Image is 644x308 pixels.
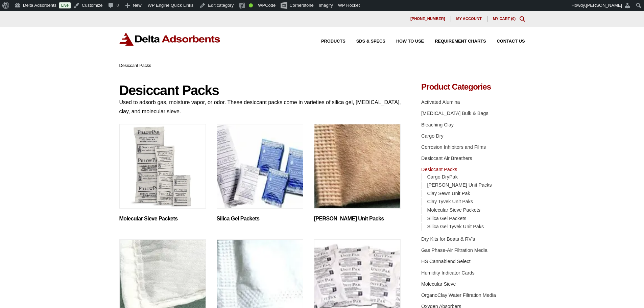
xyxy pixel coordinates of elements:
[119,32,221,46] img: Delta Adsorbents
[217,215,303,222] h2: Silica Gel Packets
[396,39,424,44] span: How to Use
[310,39,345,44] a: Products
[421,133,444,139] a: Cargo Dry
[421,281,456,287] a: Molecular Sieve
[421,247,487,253] a: Gas Phase-Air Filtration Media
[217,124,303,222] a: Visit product category Silica Gel Packets
[427,224,484,229] a: Silica Gel Tyvek Unit Paks
[512,17,514,21] span: 0
[421,83,525,91] h4: Product Categories
[59,2,71,8] a: Live
[217,124,303,209] img: Silica Gel Packets
[314,124,401,222] a: Visit product category Clay Kraft Unit Packs
[497,39,525,44] span: Contact Us
[427,191,470,196] a: Clay Sewn Unit Pak
[119,215,206,222] h2: Molecular Sieve Packets
[421,236,475,242] a: Dry Kits for Boats & RV's
[424,39,486,44] a: Requirement Charts
[427,199,473,204] a: Clay Tyvek Unit Paks
[493,17,516,21] a: My Cart (0)
[427,216,466,221] a: Silica Gel Packets
[119,63,151,68] span: Desiccant Packs
[410,17,445,21] span: [PHONE_NUMBER]
[421,111,488,116] a: [MEDICAL_DATA] Bulk & Bags
[314,215,401,222] h2: [PERSON_NAME] Unit Packs
[421,167,457,172] a: Desiccant Packs
[119,83,401,98] h1: Desiccant Packs
[421,144,486,150] a: Corrosion Inhibitors and Films
[421,270,475,276] a: Humidity Indicator Cards
[586,3,622,8] span: [PERSON_NAME]
[451,16,487,22] a: My account
[435,39,486,44] span: Requirement Charts
[119,124,206,222] a: Visit product category Molecular Sieve Packets
[421,259,471,264] a: HS Cannablend Select
[520,16,525,22] div: Toggle Modal Content
[421,292,496,298] a: OrganoClay Water Filtration Media
[421,99,460,105] a: Activated Alumina
[385,39,424,44] a: How to Use
[405,16,451,22] a: [PHONE_NUMBER]
[427,207,480,213] a: Molecular Sieve Packets
[456,17,482,21] span: My account
[314,124,401,209] img: Clay Kraft Unit Packs
[427,182,492,188] a: [PERSON_NAME] Unit Packs
[119,98,401,116] p: Used to adsorb gas, moisture vapor, or odor. These desiccant packs come in varieties of silica ge...
[421,156,472,161] a: Desiccant Air Breathers
[345,39,385,44] a: SDS & SPECS
[321,39,345,44] span: Products
[119,124,206,209] img: Molecular Sieve Packets
[486,39,525,44] a: Contact Us
[249,3,253,7] div: Good
[421,122,454,127] a: Bleaching Clay
[356,39,385,44] span: SDS & SPECS
[427,174,457,180] a: Cargo DryPak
